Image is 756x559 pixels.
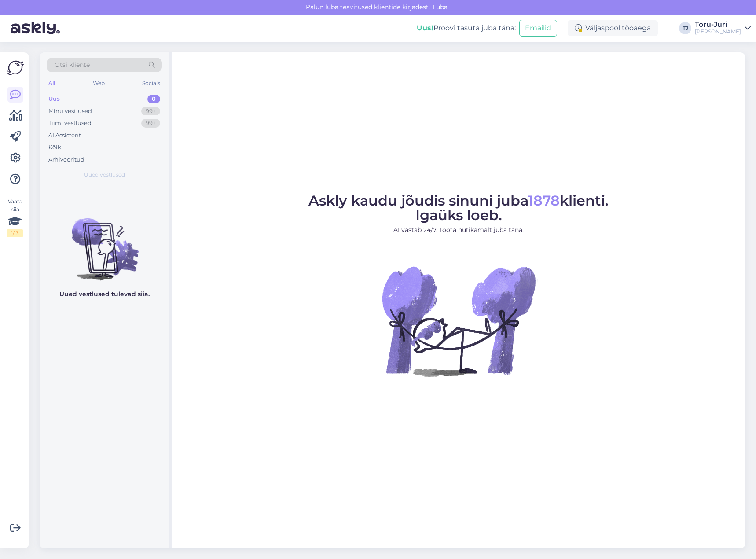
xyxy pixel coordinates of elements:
[47,77,57,89] div: All
[568,20,658,36] div: Väljaspool tööaega
[417,23,516,33] div: Proovi tasuta juba täna:
[528,192,560,209] span: 1878
[7,198,23,237] div: Vaata siia
[84,171,125,179] span: Uued vestlused
[48,155,84,164] div: Arhiveeritud
[430,3,450,11] span: Luba
[59,290,150,299] p: Uued vestlused tulevad siia.
[55,60,90,70] span: Otsi kliente
[308,225,609,235] p: AI vastab 24/7. Tööta nutikamalt juba täna.
[695,21,751,35] a: Toru-Jüri[PERSON_NAME]
[48,143,61,152] div: Kõik
[379,242,538,400] img: No Chat active
[7,59,24,76] img: Askly Logo
[679,22,691,34] div: TJ
[695,21,741,28] div: Toru-Jüri
[48,131,81,140] div: AI Assistent
[48,119,92,128] div: Tiimi vestlused
[48,107,92,116] div: Minu vestlused
[140,77,162,89] div: Socials
[40,202,169,282] img: No chats
[147,95,160,103] div: 0
[695,28,741,35] div: [PERSON_NAME]
[417,24,433,32] b: Uus!
[48,95,60,103] div: Uus
[141,119,160,128] div: 99+
[308,192,609,224] span: Askly kaudu jõudis sinuni juba klienti. Igaüks loeb.
[7,229,23,237] div: 1 / 3
[141,107,160,116] div: 99+
[91,77,106,89] div: Web
[519,20,557,37] button: Emailid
